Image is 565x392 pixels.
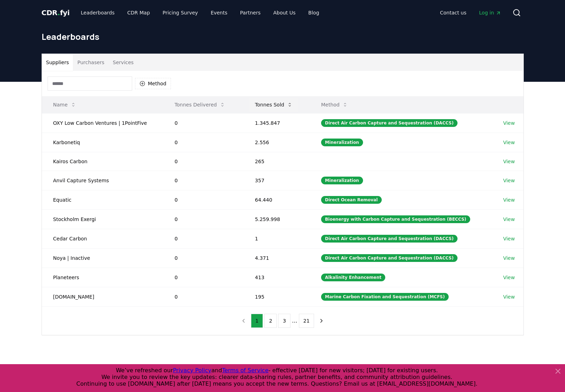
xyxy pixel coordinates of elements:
[503,120,515,127] a: View
[234,6,266,19] a: Partners
[321,254,457,262] div: Direct Air Carbon Capture and Sequestration (DACCS)
[321,293,449,301] div: Marine Carbon Fixation and Sequestration (MCFS)
[42,248,164,268] td: Noya | Inactive
[292,317,297,325] li: ...
[278,314,290,328] button: 3
[75,6,325,19] nav: Main
[321,139,363,146] div: Mineralization
[244,152,310,171] td: 265
[244,171,310,190] td: 357
[135,78,171,89] button: Method
[503,177,515,184] a: View
[163,209,244,229] td: 0
[249,98,298,112] button: Tonnes Sold
[244,287,310,306] td: 195
[42,190,164,209] td: Equatic
[503,255,515,262] a: View
[321,235,457,243] div: Direct Air Carbon Capture and Sequestration (DACCS)
[503,158,515,165] a: View
[42,287,164,306] td: [DOMAIN_NAME]
[42,54,73,71] button: Suppliers
[473,6,506,19] a: Log in
[42,229,164,248] td: Cedar Carbon
[42,152,164,171] td: Kairos Carbon
[42,8,70,18] a: CDR.fyi
[503,196,515,203] a: View
[244,248,310,268] td: 4.371
[434,6,506,19] nav: Main
[163,229,244,248] td: 0
[268,6,301,19] a: About Us
[57,8,60,17] span: .
[479,9,501,16] span: Log in
[42,268,164,287] td: Planeteers
[315,314,327,328] button: next page
[244,229,310,248] td: 1
[163,152,244,171] td: 0
[321,119,457,127] div: Direct Air Carbon Capture and Sequestration (DACCS)
[163,268,244,287] td: 0
[315,98,354,112] button: Method
[73,54,109,71] button: Purchasers
[42,133,164,152] td: Karbonetiq
[122,6,155,19] a: CDR Map
[163,287,244,306] td: 0
[42,171,164,190] td: Anvil Capture Systems
[244,268,310,287] td: 413
[169,98,231,112] button: Tonnes Delivered
[264,314,277,328] button: 2
[163,133,244,152] td: 0
[321,215,470,223] div: Bioenergy with Carbon Capture and Sequestration (BECCS)
[163,113,244,133] td: 0
[503,216,515,223] a: View
[75,6,120,19] a: Leaderboards
[321,274,385,281] div: Alkalinity Enhancement
[163,190,244,209] td: 0
[299,314,314,328] button: 21
[205,6,233,19] a: Events
[244,113,310,133] td: 1.345.847
[244,190,310,209] td: 64.440
[434,6,472,19] a: Contact us
[503,274,515,281] a: View
[157,6,203,19] a: Pricing Survey
[503,235,515,242] a: View
[163,248,244,268] td: 0
[42,113,164,133] td: OXY Low Carbon Ventures | 1PointFive
[42,209,164,229] td: Stockholm Exergi
[109,54,138,71] button: Services
[321,196,382,204] div: Direct Ocean Removal
[42,31,524,42] h1: Leaderboards
[42,8,70,17] span: CDR fyi
[503,293,515,300] a: View
[303,6,325,19] a: Blog
[244,133,310,152] td: 2.556
[321,177,363,184] div: Mineralization
[48,98,82,112] button: Name
[163,171,244,190] td: 0
[244,209,310,229] td: 5.259.998
[503,139,515,146] a: View
[251,314,263,328] button: 1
